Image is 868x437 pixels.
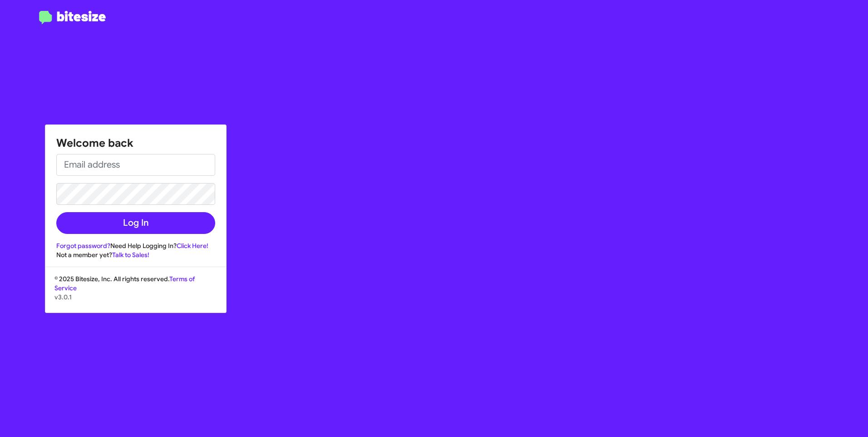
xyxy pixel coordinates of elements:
p: v3.0.1 [54,293,217,302]
button: Log In [56,212,215,234]
a: Terms of Service [54,275,195,292]
div: Not a member yet? [56,250,215,259]
h1: Welcome back [56,136,215,150]
div: Need Help Logging In? [56,241,215,250]
a: Forgot password? [56,242,110,250]
input: Email address [56,154,215,176]
div: © 2025 Bitesize, Inc. All rights reserved. [45,274,226,313]
a: Click Here! [177,242,208,250]
a: Talk to Sales! [112,251,149,259]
